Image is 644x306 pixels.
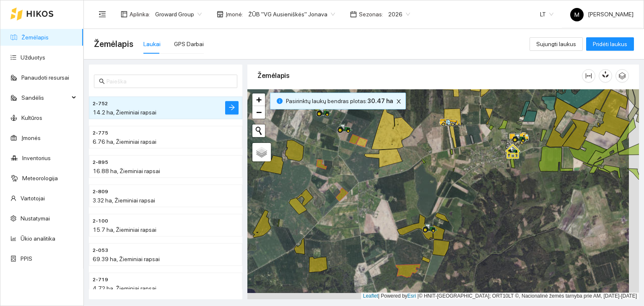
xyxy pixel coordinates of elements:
[93,217,108,225] span: 2-100
[94,6,111,23] button: menu-fold
[21,74,69,81] a: Panaudoti resursai
[93,100,108,108] span: 2-752
[174,39,204,49] div: GPS Darbai
[93,109,156,116] span: 14.2 ha, Žieminiai rapsai
[226,10,243,19] span: Įmonė :
[21,89,69,106] span: Sandėlis
[586,41,634,47] a: Pridėti laukus
[130,10,150,19] span: Aplinka :
[225,101,239,114] button: arrow-right
[93,158,108,166] span: 2-895
[367,98,393,104] b: 30.47 ha
[21,34,49,41] a: Žemėlapis
[21,235,55,242] a: Ūkio analitika
[22,175,58,182] a: Meteorologija
[363,293,378,299] a: Leaflet
[21,54,45,61] a: Užduotys
[93,138,156,145] span: 6.76 ha, Žieminiai rapsai
[350,11,357,18] span: calendar
[570,11,634,18] span: [PERSON_NAME]
[155,8,202,21] span: Groward Group
[93,168,160,174] span: 16.88 ha, Žieminiai rapsai
[252,106,265,119] a: Zoom out
[248,8,335,21] span: ŽŪB "VG Ausieniškės" Jonava
[361,293,639,300] div: | Powered by © HNIT-[GEOGRAPHIC_DATA]; ORT10LT ©, Nacionalinė žemės tarnyba prie AM, [DATE]-[DATE]
[21,255,32,262] a: PPIS
[536,39,576,49] span: Sujungti laukus
[143,39,161,49] div: Laukai
[121,11,127,18] span: layout
[574,8,579,21] span: M
[388,8,410,21] span: 2026
[540,8,553,21] span: LT
[252,143,271,161] a: Layers
[394,96,404,106] button: close
[93,197,155,204] span: 3.32 ha, Žieminiai rapsai
[286,96,393,106] span: Pasirinktų laukų bendras plotas :
[93,226,156,233] span: 15.7 ha, Žieminiai rapsai
[277,98,283,104] span: info-circle
[530,41,583,47] a: Sujungti laukus
[257,64,582,88] div: Žemėlapis
[93,256,160,262] span: 69.39 ha, Žieminiai rapsai
[252,93,265,106] a: Zoom in
[593,39,627,49] span: Pridėti laukus
[22,155,51,161] a: Inventorius
[217,11,223,18] span: shop
[93,246,108,254] span: 2-053
[21,215,50,222] a: Nustatymai
[99,10,106,18] span: menu-fold
[21,114,42,121] a: Kultūros
[21,195,45,202] a: Vartotojai
[229,104,235,112] span: arrow-right
[93,188,108,196] span: 2-809
[252,124,265,137] button: Initiate a new search
[359,10,383,19] span: Sezonas :
[106,77,232,86] input: Paieška
[21,135,41,141] a: Įmonės
[582,69,595,83] button: column-width
[256,107,262,117] span: −
[530,37,583,51] button: Sujungti laukus
[99,78,105,84] span: search
[408,293,416,299] a: Esri
[418,293,419,299] span: |
[93,276,108,284] span: 2-719
[586,37,634,51] button: Pridėti laukus
[582,73,595,79] span: column-width
[93,129,108,137] span: 2-775
[93,285,156,292] span: 4.72 ha, Žieminiai rapsai
[394,99,403,104] span: close
[256,94,262,105] span: +
[94,37,133,51] span: Žemėlapis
